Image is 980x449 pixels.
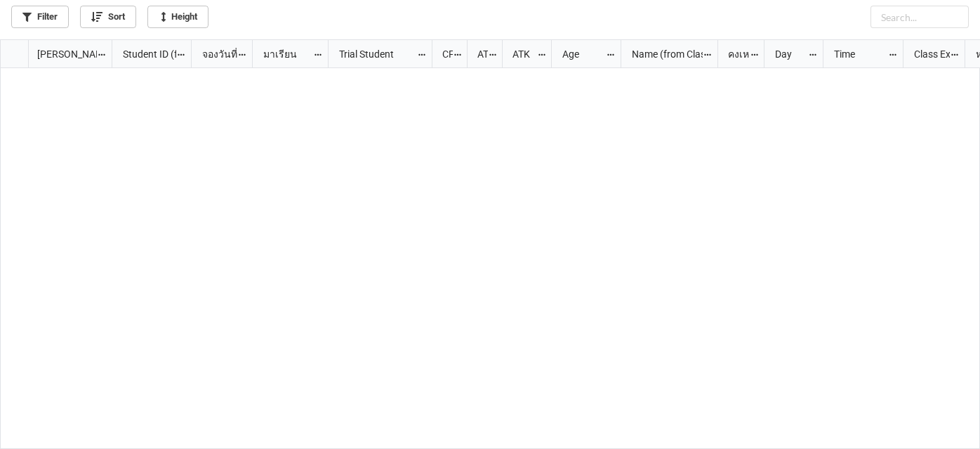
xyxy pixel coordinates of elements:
[906,46,951,62] div: Class Expiration
[114,46,176,62] div: Student ID (from [PERSON_NAME] Name)
[331,46,416,62] div: Trial Student
[826,46,888,62] div: Time
[469,46,489,62] div: ATT
[29,46,97,62] div: [PERSON_NAME] Name
[1,40,112,68] div: grid
[255,46,313,62] div: มาเรียน
[504,46,536,62] div: ATK
[80,6,136,28] a: Sort
[870,6,969,28] input: Search...
[554,46,606,62] div: Age
[11,6,69,28] a: Filter
[623,46,703,62] div: Name (from Class)
[720,46,749,62] div: คงเหลือ (from Nick Name)
[194,46,238,62] div: จองวันที่
[434,46,453,62] div: CF
[147,6,208,28] a: Height
[767,46,809,62] div: Day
